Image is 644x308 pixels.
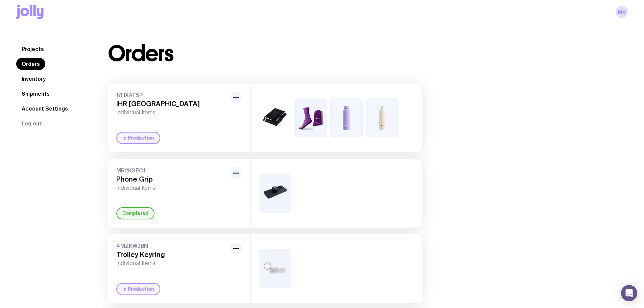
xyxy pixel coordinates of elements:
[116,175,227,183] h3: Phone Grip
[616,6,628,18] a: MV
[621,285,637,301] div: Open Intercom Messenger
[16,73,51,85] a: Inventory
[116,260,227,267] span: Individual Items
[116,92,227,98] span: 17HXAF5P
[116,167,227,174] span: MR2KSEC1
[116,109,227,116] span: Individual Items
[16,58,45,70] a: Orders
[16,43,49,55] a: Projects
[16,117,47,129] button: Log out
[116,242,227,249] span: 4MZKW3BN
[108,43,173,65] h1: Orders
[116,251,227,259] h3: Trolley Keyring
[116,185,227,191] span: Individual Items
[16,88,55,100] a: Shipments
[116,207,154,219] div: Completed
[116,100,227,108] h3: IHR [GEOGRAPHIC_DATA]
[116,283,160,295] div: In Production
[116,132,160,144] div: In Production
[16,102,73,115] a: Account Settings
